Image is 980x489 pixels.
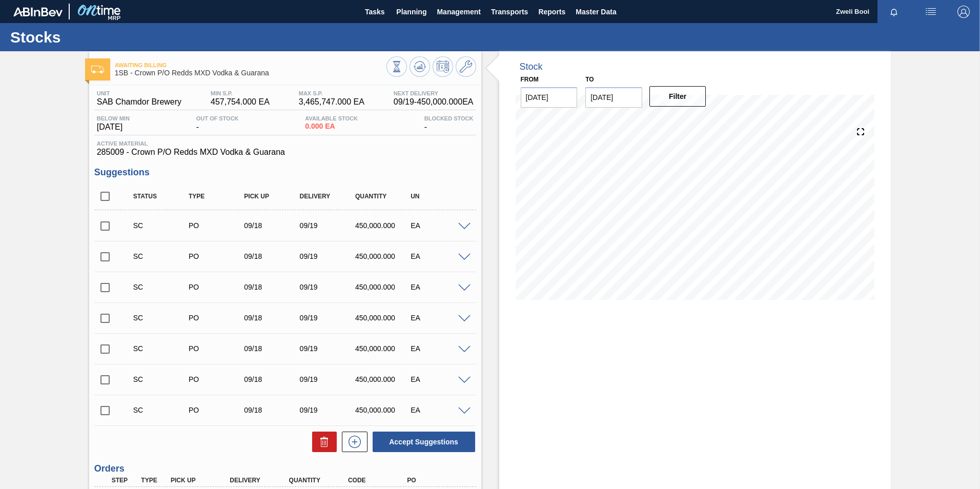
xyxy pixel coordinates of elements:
[97,148,474,157] span: 285009 - Crown P/O Redds MXD Vodka & Guarana
[353,406,415,414] div: 450,000.000
[408,193,470,200] div: UN
[97,90,181,96] span: Unit
[131,193,193,200] div: Status
[408,252,470,260] div: EA
[297,252,359,260] div: 09/19/2025
[373,432,475,452] button: Accept Suggestions
[186,344,248,353] div: Purchase order
[353,193,415,200] div: Quantity
[297,344,359,353] div: 09/19/2025
[386,56,407,77] button: Stocks Overview
[241,252,303,260] div: 09/18/2025
[131,344,193,353] div: Suggestion Created
[353,221,415,230] div: 450,000.000
[241,344,303,353] div: 09/18/2025
[91,66,104,73] img: Ícone
[97,97,181,107] span: SAB Chamdor Brewery
[186,252,248,260] div: Purchase order
[394,90,474,96] span: Next Delivery
[307,432,337,452] div: Delete Suggestions
[957,6,970,18] img: Logout
[97,123,130,132] span: [DATE]
[297,375,359,383] div: 09/19/2025
[138,477,169,484] div: Type
[345,477,412,484] div: Code
[649,86,706,107] button: Filter
[287,477,353,484] div: Quantity
[13,7,63,16] img: TNhmsLtSVTkK8tSr43FrP2fwEKptu5GPRR3wAAAABJRU5ErkJggg==
[437,6,481,18] span: Management
[394,97,474,107] span: 09/19 - 450,000.000 EA
[410,56,430,77] button: Update Chart
[353,344,415,353] div: 450,000.000
[297,314,359,322] div: 09/19/2025
[305,123,358,130] span: 0.000 EA
[196,115,239,121] span: Out Of Stock
[131,221,193,230] div: Suggestion Created
[299,90,364,96] span: MAX S.P.
[363,6,386,18] span: Tasks
[491,6,528,18] span: Transports
[186,283,248,291] div: Purchase order
[297,283,359,291] div: 09/19/2025
[297,221,359,230] div: 09/19/2025
[520,62,543,72] div: Stock
[131,314,193,322] div: Suggestion Created
[433,56,453,77] button: Schedule Inventory
[241,375,303,383] div: 09/18/2025
[186,406,248,414] div: Purchase order
[97,140,474,147] span: Active Material
[227,477,293,484] div: Delivery
[10,31,192,43] h1: Stocks
[353,283,415,291] div: 450,000.000
[241,221,303,230] div: 09/18/2025
[109,477,140,484] div: Step
[186,314,248,322] div: Purchase order
[585,76,594,83] label: to
[299,97,364,107] span: 3,465,747.000 EA
[241,283,303,291] div: 09/18/2025
[94,167,476,178] h3: Suggestions
[297,193,359,200] div: Delivery
[115,69,386,77] span: 1SB - Crown P/O Redds MXD Vodka & Guarana
[538,6,565,18] span: Reports
[211,90,270,96] span: MIN S.P.
[408,314,470,322] div: EA
[404,477,471,484] div: PO
[408,283,470,291] div: EA
[131,406,193,414] div: Suggestion Created
[521,76,539,83] label: From
[353,314,415,322] div: 450,000.000
[168,477,234,484] div: Pick up
[585,87,642,108] input: mm/dd/yyyy
[131,252,193,260] div: Suggestion Created
[186,221,248,230] div: Purchase order
[97,115,130,121] span: Below Min
[456,56,476,77] button: Go to Master Data / General
[194,115,241,132] div: -
[925,6,937,18] img: userActions
[337,432,367,452] div: New suggestion
[94,463,476,474] h3: Orders
[422,115,476,132] div: -
[408,221,470,230] div: EA
[576,6,616,18] span: Master Data
[424,115,474,121] span: Blocked Stock
[396,6,426,18] span: Planning
[877,5,910,19] button: Notifications
[241,406,303,414] div: 09/18/2025
[241,314,303,322] div: 09/18/2025
[186,375,248,383] div: Purchase order
[297,406,359,414] div: 09/19/2025
[353,375,415,383] div: 450,000.000
[186,193,248,200] div: Type
[521,87,578,108] input: mm/dd/yyyy
[367,431,476,453] div: Accept Suggestions
[211,97,270,107] span: 457,754.000 EA
[131,375,193,383] div: Suggestion Created
[408,375,470,383] div: EA
[305,115,358,121] span: Available Stock
[353,252,415,260] div: 450,000.000
[131,283,193,291] div: Suggestion Created
[241,193,303,200] div: Pick up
